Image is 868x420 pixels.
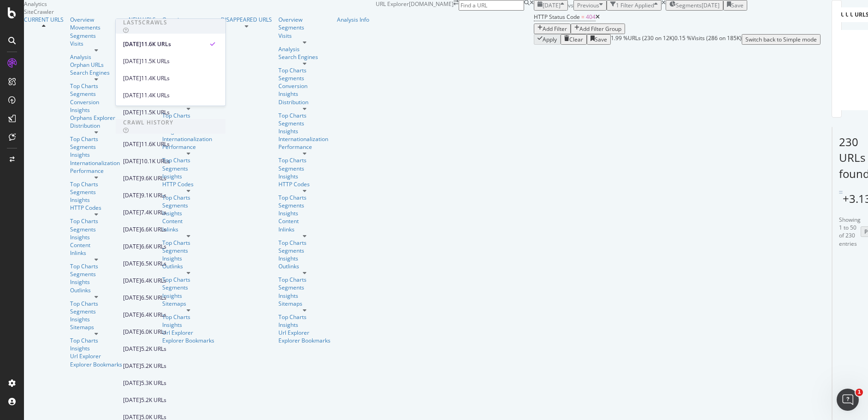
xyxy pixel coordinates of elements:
a: Top Charts [278,194,331,201]
div: Segments [70,90,122,98]
a: Internationalization [70,159,122,167]
div: Outlinks [70,286,122,294]
div: Clear [569,35,583,43]
div: [DATE] [123,396,141,404]
a: Visits [278,32,331,40]
a: Content [278,217,331,225]
a: Top Charts [70,262,122,270]
a: Segments [70,32,122,40]
a: Insights [70,151,122,159]
div: Internationalization [278,135,328,143]
a: Segments [278,74,331,82]
div: Insights [278,321,331,329]
div: Insights [70,196,122,204]
div: [DATE] [123,277,141,285]
span: 404 [586,13,596,21]
a: Conversion [278,82,331,90]
a: Overview [162,16,214,24]
a: Top Charts [70,135,122,143]
div: Save [731,1,744,9]
div: 11.6K URLs [141,140,170,148]
a: Top Charts [70,337,122,344]
div: [DATE] [123,108,141,117]
div: 10.1K URLs [141,157,170,166]
a: Segments [70,308,122,315]
a: Top Charts [70,180,122,188]
span: 1 [856,389,863,396]
a: Insights [278,254,331,262]
span: HTTP Status Code [534,13,580,21]
button: Add Filter [534,24,571,34]
a: Segments [278,119,331,127]
div: 6.6K URLs [141,225,166,234]
div: Insights [70,106,122,114]
a: Insights [278,127,331,135]
a: Segments [278,24,331,31]
div: 5.2K URLs [141,396,166,404]
a: Top Charts [278,313,331,321]
div: [DATE] [123,243,141,251]
div: Url Explorer [278,329,331,337]
div: [DATE] [123,74,141,83]
a: Conversion [70,98,122,106]
div: 6.4K URLs [141,311,166,319]
div: HTTP Codes [278,180,331,188]
div: Distribution [70,122,122,130]
div: Explorer Bookmarks [278,337,331,344]
a: Sitemaps [70,323,122,331]
div: [DATE] [123,260,141,268]
a: Segments [70,225,122,233]
div: 5.2K URLs [141,345,166,353]
div: Crawl History [123,118,173,126]
div: Inlinks [70,249,122,257]
div: Insights [278,90,331,98]
div: [DATE] [702,1,720,9]
a: Visits [70,40,122,47]
span: Previous [577,1,599,9]
a: Top Charts [278,239,331,247]
div: 7.4K URLs [141,208,166,217]
a: Top Charts [70,217,122,225]
div: Top Charts [278,276,331,284]
div: Segments [70,270,122,278]
a: Distribution [278,98,331,106]
div: Save [595,35,607,43]
div: Insights [278,292,331,300]
div: Segments [278,284,331,291]
a: Overview [70,16,122,24]
div: 11.5K URLs [141,108,170,117]
div: Explorer Bookmarks [70,361,122,368]
div: Top Charts [278,112,331,119]
a: Outlinks [278,262,331,270]
a: Content [70,241,122,249]
a: Orphans Explorer [70,114,122,122]
a: Orphan URLs [70,61,122,69]
a: Insights [70,278,122,286]
div: Insights [278,172,331,180]
div: 6.5K URLs [141,260,166,268]
iframe: Intercom live chat [837,389,859,411]
div: Analysis [278,45,331,53]
div: 6.0K URLs [141,328,166,336]
div: Top Charts [278,156,331,164]
a: Insights [70,344,122,352]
